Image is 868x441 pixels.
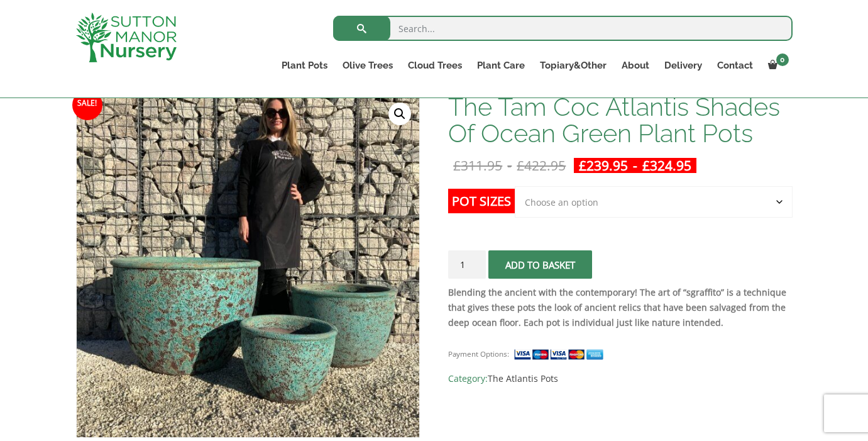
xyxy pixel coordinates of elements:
[400,57,470,74] a: Cloud Trees
[274,57,335,74] a: Plant Pots
[453,157,502,174] bdi: 311.95
[761,57,793,74] a: 0
[642,157,691,174] bdi: 324.95
[614,57,657,74] a: About
[72,90,102,120] span: Sale!
[448,349,509,359] small: Payment Options:
[388,103,411,125] a: View full-screen image gallery
[710,57,761,74] a: Contact
[448,250,486,279] input: Product quantity
[579,157,628,174] bdi: 239.95
[579,157,586,174] span: £
[532,57,614,74] a: Topiary&Other
[514,348,608,361] img: payment supported
[335,57,400,74] a: Olive Trees
[448,286,786,328] strong: Blending the ancient with the contemporary! The art of “sgraffito” is a technique that gives thes...
[657,57,710,74] a: Delivery
[488,372,558,384] a: The Atlantis Pots
[448,371,792,386] span: Category:
[517,157,566,174] bdi: 422.95
[488,250,592,279] button: Add to basket
[76,13,177,62] img: logo
[453,157,461,174] span: £
[448,158,571,173] del: -
[448,189,515,213] label: Pot Sizes
[470,57,532,74] a: Plant Care
[333,16,793,41] input: Search...
[448,94,792,147] h1: The Tam Coc Atlantis Shades Of Ocean Green Plant Pots
[642,157,650,174] span: £
[574,158,696,173] ins: -
[776,53,789,66] span: 0
[517,157,524,174] span: £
